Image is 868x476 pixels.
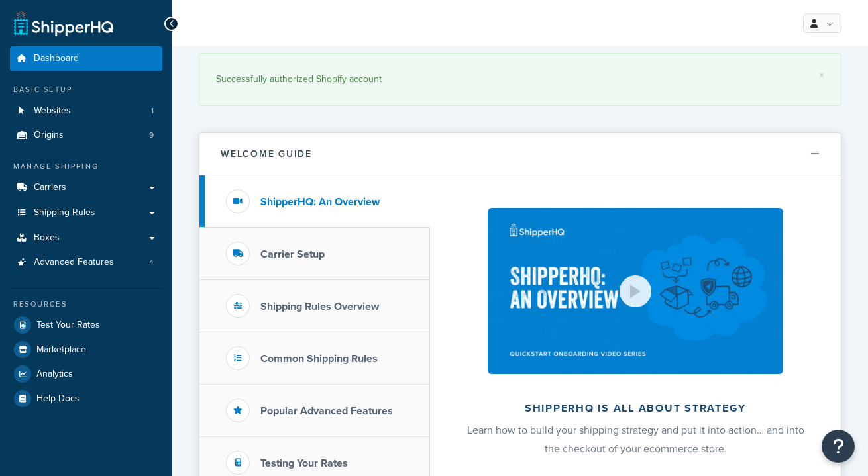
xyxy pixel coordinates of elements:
h3: Carrier Setup [260,248,325,260]
h2: ShipperHQ is all about strategy [465,403,806,414]
a: Shipping Rules [10,201,162,225]
h2: Welcome Guide [221,149,312,159]
a: Analytics [10,362,162,386]
li: Advanced Features [10,250,162,275]
a: Help Docs [10,387,162,410]
span: Origins [34,130,64,141]
span: 1 [151,105,154,117]
div: Basic Setup [10,84,162,95]
li: Origins [10,123,162,148]
span: Dashboard [34,53,79,64]
div: Resources [10,299,162,310]
a: Boxes [10,226,162,250]
span: Websites [34,105,71,117]
span: Help Docs [36,393,80,405]
span: Test Your Rates [36,320,100,331]
a: × [819,70,824,81]
a: Marketplace [10,338,162,361]
span: Shipping Rules [34,207,95,218]
li: Websites [10,99,162,123]
span: Analytics [36,369,73,380]
div: Successfully authorized Shopify account [216,70,824,89]
span: 9 [149,130,154,141]
span: Carriers [34,182,66,193]
h3: ShipperHQ: An Overview [260,196,380,208]
a: Advanced Features4 [10,250,162,275]
div: Manage Shipping [10,161,162,172]
a: Origins9 [10,123,162,148]
h3: Common Shipping Rules [260,353,378,365]
button: Welcome Guide [199,133,841,175]
span: Marketplace [36,344,86,356]
span: Advanced Features [34,257,114,268]
h3: Popular Advanced Features [260,405,393,417]
a: Carriers [10,175,162,200]
h3: Shipping Rules Overview [260,301,379,312]
img: ShipperHQ is all about strategy [488,208,783,374]
a: Test Your Rates [10,313,162,337]
h3: Testing Your Rates [260,457,348,469]
span: Boxes [34,232,60,244]
button: Open Resource Center [822,430,855,463]
a: Websites1 [10,99,162,123]
span: Learn how to build your shipping strategy and put it into action… and into the checkout of your e... [467,422,804,456]
span: 4 [149,257,154,268]
a: Dashboard [10,46,162,71]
